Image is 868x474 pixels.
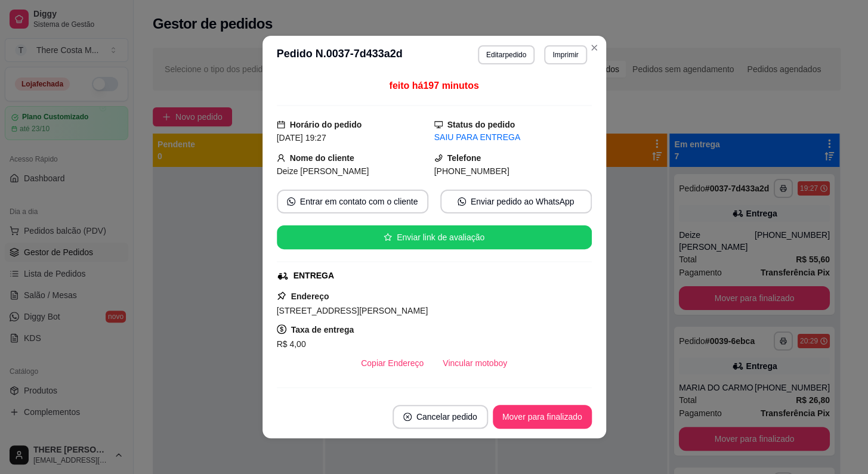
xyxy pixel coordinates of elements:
span: star [384,233,392,241]
strong: Endereço [291,292,329,301]
div: SAIU PARA ENTREGA [434,131,592,144]
span: calendar [277,120,285,129]
strong: Status do pedido [447,120,515,129]
strong: Horário do pedido [290,120,362,129]
button: whats-appEntrar em contato com o cliente [277,190,428,213]
div: ENTREGA [294,269,334,282]
h3: Pedido N. 0037-7d433a2d [277,45,403,64]
span: Deize [PERSON_NAME] [277,166,369,176]
button: Editarpedido [478,45,535,64]
span: close-circle [403,413,412,421]
span: [DATE] 19:27 [277,133,326,142]
strong: Nome do cliente [290,153,354,163]
button: close-circleCancelar pedido [393,405,488,429]
button: Imprimir [544,45,586,64]
span: phone [434,154,443,162]
button: Mover para finalizado [493,405,592,429]
span: pushpin [277,291,286,300]
strong: Taxa de entrega [291,325,354,334]
span: dollar [277,324,286,334]
span: feito há 197 minutos [389,80,478,91]
strong: Telefone [447,153,481,163]
span: whats-app [458,197,466,206]
button: Copiar Endereço [351,351,433,375]
span: R$ 4,00 [277,339,306,349]
span: user [277,154,285,162]
button: whats-appEnviar pedido ao WhatsApp [440,190,592,213]
span: whats-app [287,197,295,206]
span: [PHONE_NUMBER] [434,166,509,176]
span: desktop [434,120,443,129]
button: starEnviar link de avaliação [277,225,592,249]
button: Close [585,38,604,57]
span: [STREET_ADDRESS][PERSON_NAME] [277,306,428,315]
button: Vincular motoboy [433,351,517,375]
